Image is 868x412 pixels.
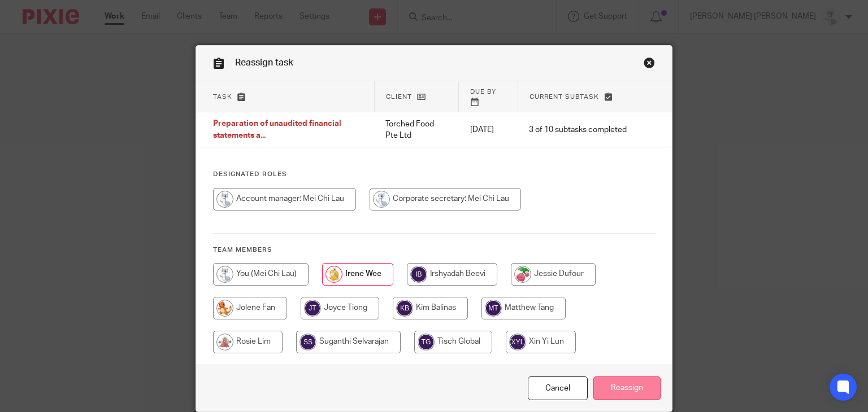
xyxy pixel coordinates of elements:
[470,124,507,135] p: [DATE]
[518,112,638,147] td: 3 of 10 subtasks completed
[213,246,656,255] h4: Team members
[213,120,341,140] span: Preparation of unaudited financial statements a...
[235,58,293,67] span: Reassign task
[644,57,655,72] a: Close this dialog window
[593,376,661,401] input: Reassign
[213,170,656,179] h4: Designated Roles
[530,94,599,100] span: Current subtask
[470,89,496,95] span: Due by
[528,376,588,401] a: Close this dialog window
[213,94,232,100] span: Task
[386,94,412,100] span: Client
[385,119,447,142] p: Torched Food Pte Ltd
